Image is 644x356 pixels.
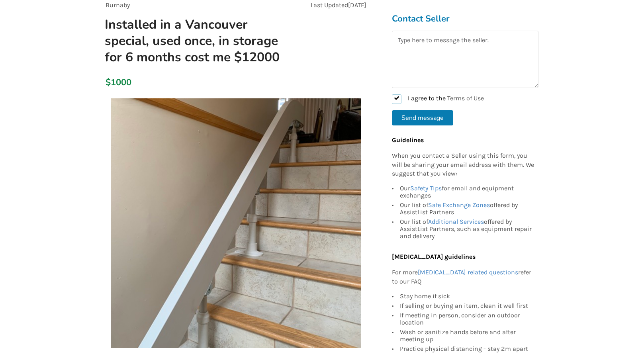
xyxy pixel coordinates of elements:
div: Practice physical distancing - stay 2m apart [400,344,534,354]
span: [DATE] [348,1,366,9]
label: I agree to the [392,94,484,104]
p: When you contact a Seller using this form, you will be sharing your email address with them. We s... [392,151,534,179]
a: Additional Services [428,218,484,226]
span: Burnaby [106,1,130,9]
div: $1000 [106,77,110,88]
b: Guidelines [392,136,424,144]
a: Safety Tips [410,185,442,192]
div: If meeting in person, consider an outdoor location [400,311,534,327]
h3: Contact Seller [392,13,538,24]
h1: Installed in a Vancouver special, used once, in storage for 6 months cost me $12000 [98,16,287,65]
div: Our list of offered by AssistList Partners, such as equipment repair and delivery [400,217,534,240]
div: If selling or buying an item, clean it well first [400,301,534,311]
a: Terms of Use [447,94,484,102]
div: Our list of offered by AssistList Partners [400,201,534,217]
a: [MEDICAL_DATA] related questions [418,268,518,276]
div: Our for email and equipment exchanges [400,185,534,201]
span: Last Updated [311,1,348,9]
a: Safe Exchange Zones [428,201,490,209]
b: [MEDICAL_DATA] guidelines [392,253,476,261]
button: Send message [392,110,453,125]
p: For more refer to our FAQ [392,268,534,286]
div: Wash or sanitize hands before and after meeting up [400,327,534,344]
div: Stay home if sick [400,293,534,301]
